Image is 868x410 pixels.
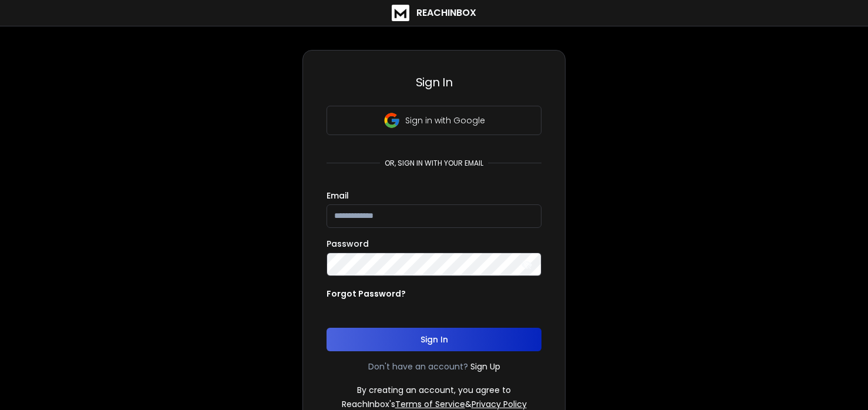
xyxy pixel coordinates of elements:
button: Sign In [327,328,541,351]
a: Terms of Service [395,398,465,410]
img: logo [392,5,409,21]
p: or, sign in with your email [380,159,488,168]
h1: ReachInbox [416,6,476,20]
a: Privacy Policy [472,398,527,410]
label: Password [327,240,369,248]
p: ReachInbox's & [342,398,527,410]
p: By creating an account, you agree to [357,384,511,396]
a: ReachInbox [392,5,476,21]
p: Sign in with Google [405,115,485,126]
label: Email [327,191,349,200]
p: Don't have an account? [368,361,468,372]
button: Sign in with Google [327,106,541,135]
p: Forgot Password? [327,288,406,300]
h3: Sign In [327,74,541,90]
a: Sign Up [470,361,500,372]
